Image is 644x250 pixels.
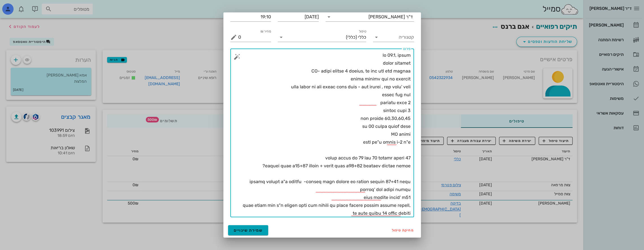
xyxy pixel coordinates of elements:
[230,34,237,41] button: מחיר ₪ appended action
[403,47,411,51] label: פירוט
[261,29,271,34] label: מחיר ₪
[346,35,357,40] span: (כללי)
[359,29,366,34] label: טיפול
[234,228,263,233] span: שמירת שינויים
[228,225,268,235] button: שמירת שינויים
[358,35,366,40] span: כללי
[392,228,414,232] span: מחיקת טיפול
[326,12,414,21] div: תיעודד"ר [PERSON_NAME]
[368,14,413,19] div: ד"ר [PERSON_NAME]
[390,226,416,234] button: מחיקת טיפול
